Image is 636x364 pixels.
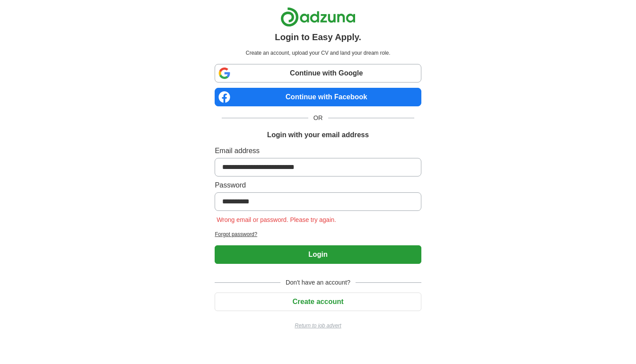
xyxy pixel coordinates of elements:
[280,278,356,287] span: Don't have an account?
[216,49,419,57] p: Create an account, upload your CV and land your dream role.
[215,88,421,106] a: Continue with Facebook
[215,216,338,223] span: Wrong email or password. Please try again.
[215,230,421,238] a: Forgot password?
[215,322,421,330] a: Return to job advert
[215,298,421,305] a: Create account
[267,130,369,140] h1: Login with your email address
[215,146,421,156] label: Email address
[215,180,421,191] label: Password
[215,293,421,311] button: Create account
[215,64,421,83] a: Continue with Google
[308,113,328,123] span: OR
[280,7,356,27] img: Adzuna logo
[275,30,361,44] h1: Login to Easy Apply.
[215,245,421,264] button: Login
